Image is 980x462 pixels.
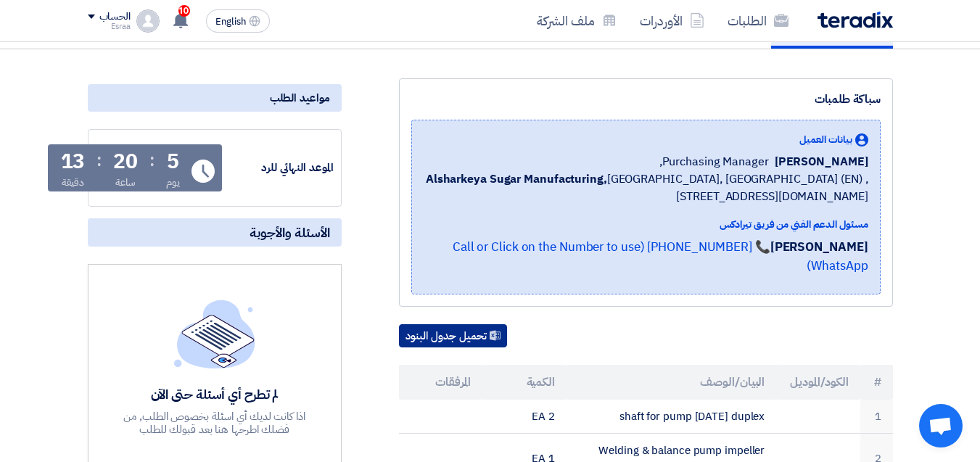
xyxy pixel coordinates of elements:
a: الأوردرات [628,4,716,38]
div: 5 [167,152,179,172]
a: ملف الشركة [525,4,628,38]
td: 2 EA [482,400,567,434]
span: Purchasing Manager, [659,153,769,170]
strong: [PERSON_NAME] [770,238,868,256]
div: : [149,147,155,173]
img: empty_state_list.svg [174,300,255,368]
div: الموعد النهائي للرد [225,160,334,176]
th: # [860,365,893,400]
div: اذا كانت لديك أي اسئلة بخصوص الطلب, من فضلك اطرحها هنا بعد قبولك للطلب [109,410,321,436]
div: لم تطرح أي أسئلة حتى الآن [109,386,321,403]
div: مواعيد الطلب [88,84,342,112]
span: الأسئلة والأجوبة [250,224,330,241]
div: Open chat [919,404,963,447]
button: تحميل جدول البنود [399,324,507,347]
img: Teradix logo [818,12,893,28]
div: الحساب [99,11,131,23]
div: 20 [113,152,138,172]
div: دقيقة [62,175,84,190]
button: English [206,9,270,33]
th: المرفقات [399,365,483,400]
td: 1 [860,400,893,434]
span: بيانات العميل [799,132,852,147]
td: shaft for pump [DATE] duplex [567,400,776,434]
th: البيان/الوصف [567,365,776,400]
span: [GEOGRAPHIC_DATA], [GEOGRAPHIC_DATA] (EN) ,[STREET_ADDRESS][DOMAIN_NAME] [424,170,868,205]
div: : [96,147,102,173]
span: [PERSON_NAME] [775,153,868,170]
div: 13 [61,152,86,172]
img: profile_test.png [136,9,160,33]
span: English [215,17,246,27]
a: الطلبات [716,4,800,38]
b: Alsharkeya Sugar Manufacturing, [426,170,607,188]
div: ساعة [115,175,136,190]
a: 📞 [PHONE_NUMBER] (Call or Click on the Number to use WhatsApp) [453,238,868,275]
div: سباكة طلمبات [411,91,881,108]
div: يوم [166,175,180,190]
div: Esraa [88,22,131,30]
span: 10 [178,5,190,17]
div: مسئول الدعم الفني من فريق تيرادكس [424,217,868,232]
th: الكمية [482,365,567,400]
th: الكود/الموديل [776,365,860,400]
